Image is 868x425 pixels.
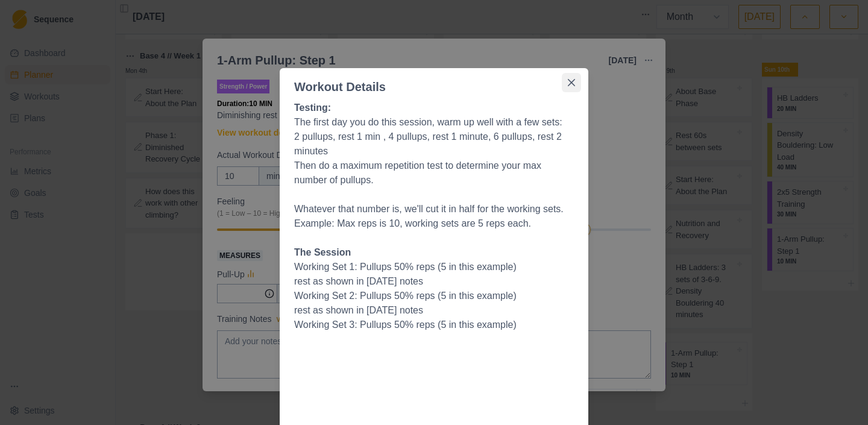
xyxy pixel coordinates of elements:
[294,289,574,303] p: Working Set 2: Pullups 50% reps (5 in this example)
[294,102,331,113] strong: Testing:
[562,73,581,92] button: Close
[294,260,574,274] p: Working Set 1: Pullups 50% reps (5 in this example)
[294,303,574,318] p: rest as shown in [DATE] notes
[280,68,588,96] header: Workout Details
[294,274,574,289] p: rest as shown in [DATE] notes
[294,318,574,332] p: Working Set 3: Pullups 50% reps (5 in this example)
[294,130,574,159] li: 2 pullups, rest 1 min , 4 pullups, rest 1 minute, 6 pullups, rest 2 minutes
[294,247,351,257] strong: The Session
[294,159,574,187] p: Then do a maximum repetition test to determine your max number of pullups.
[294,202,574,231] p: Whatever that number is, we'll cut it in half for the working sets. Example: Max reps is 10, work...
[294,115,574,130] p: The first day you do this session, warm up well with a few sets:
